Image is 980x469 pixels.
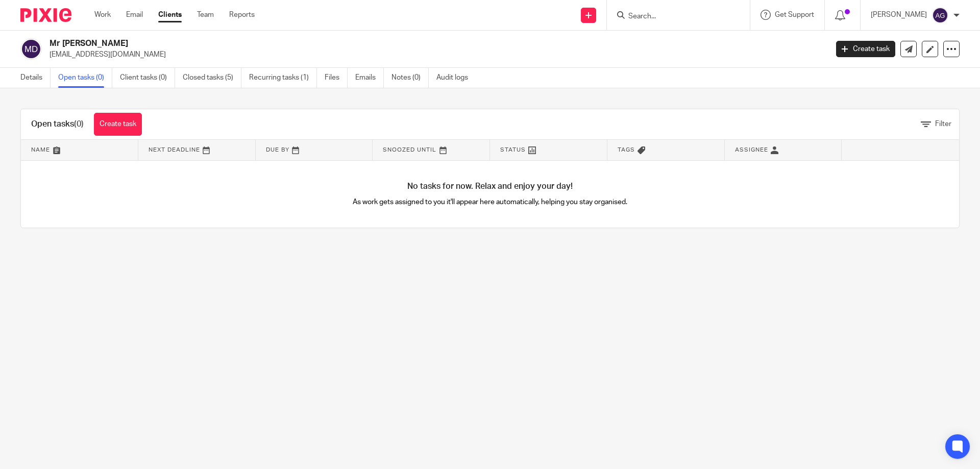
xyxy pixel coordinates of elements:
a: Recurring tasks (1) [249,68,317,88]
a: Notes (0) [391,68,429,88]
a: Email [126,10,143,20]
a: Team [197,10,214,20]
h2: Mr [PERSON_NAME] [50,38,667,49]
a: Work [94,10,111,20]
p: [EMAIL_ADDRESS][DOMAIN_NAME] [50,50,821,60]
a: Details [20,68,51,88]
a: Clients [158,10,182,20]
a: Reports [229,10,255,20]
p: As work gets assigned to you it'll appear here automatically, helping you stay organised. [256,197,725,207]
span: Snoozed Until [383,147,436,153]
span: Tags [618,147,635,153]
span: Status [500,147,526,153]
span: Get Support [775,11,814,18]
a: Open tasks (0) [58,68,112,88]
img: svg%3E [932,7,948,23]
a: Closed tasks (5) [183,68,241,88]
a: Emails [355,68,384,88]
a: Audit logs [436,68,476,88]
h1: Open tasks [31,119,84,130]
p: [PERSON_NAME] [871,10,927,20]
input: Search [627,12,719,21]
a: Create task [94,113,142,136]
a: Files [325,68,348,88]
span: (0) [74,120,84,128]
span: Filter [935,120,951,128]
a: Client tasks (0) [120,68,175,88]
a: Create task [836,41,895,57]
img: svg%3E [20,38,42,60]
h4: No tasks for now. Relax and enjoy your day! [21,181,959,192]
img: Pixie [20,8,71,22]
